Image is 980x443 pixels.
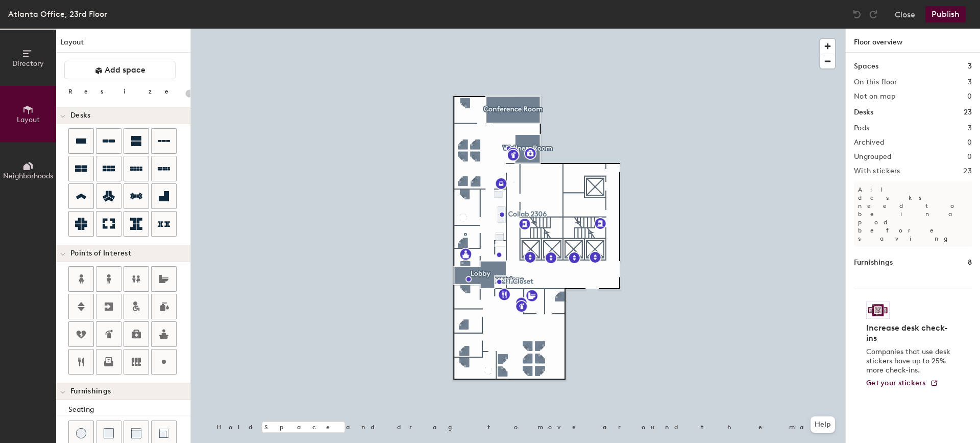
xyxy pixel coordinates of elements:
[68,87,181,96] div: Resize
[104,428,114,438] img: Cushion
[854,78,897,86] h2: On this floor
[925,6,966,22] button: Publish
[854,167,900,175] h2: With stickers
[64,61,176,79] button: Add space
[105,65,145,75] span: Add space
[866,323,953,343] h4: Increase desk check-ins
[967,153,972,161] h2: 0
[854,92,895,101] h2: Not on map
[854,124,869,132] h2: Pods
[968,78,972,86] h2: 3
[131,428,141,438] img: Couch (middle)
[854,107,873,118] h1: Desks
[3,172,53,180] span: Neighborhoods
[76,428,86,438] img: Stool
[967,92,972,101] h2: 0
[968,124,972,132] h2: 3
[846,29,980,53] h1: Floor overview
[68,404,190,415] div: Seating
[854,138,884,147] h2: Archived
[866,347,953,375] p: Companies that use desk stickers have up to 25% more check-ins.
[811,416,835,433] button: Help
[159,428,169,438] img: Couch (corner)
[964,107,972,118] h1: 23
[866,379,926,387] span: Get your stickers
[963,167,972,175] h2: 23
[70,111,90,120] span: Desks
[70,249,131,258] span: Points of Interest
[968,61,972,72] h1: 3
[866,301,890,319] img: Sticker logo
[968,257,972,268] h1: 8
[70,387,111,395] span: Furnishings
[854,181,972,247] p: All desks need to be in a pod before saving
[854,153,892,161] h2: Ungrouped
[967,138,972,147] h2: 0
[56,37,190,53] h1: Layout
[12,59,44,68] span: Directory
[852,9,862,19] img: Undo
[895,6,915,22] button: Close
[854,61,878,72] h1: Spaces
[17,115,40,124] span: Layout
[854,257,893,268] h1: Furnishings
[866,379,938,388] a: Get your stickers
[868,9,878,19] img: Redo
[8,8,107,20] div: Atlanta Office, 23rd Floor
